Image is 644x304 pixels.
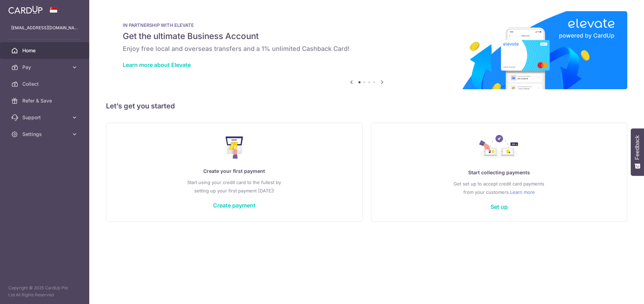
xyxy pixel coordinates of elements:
[8,6,43,14] img: CardUp
[22,64,68,71] span: Pay
[123,31,611,42] h5: Get the ultimate Business Account
[123,45,611,53] h6: Enjoy free local and overseas transfers and a 1% unlimited Cashback Card!
[120,167,348,175] p: Create your first payment
[510,188,535,196] a: Learn more
[479,135,519,160] img: Collect Payment
[106,100,627,112] h5: Let’s get you started
[22,114,68,121] span: Support
[123,22,611,28] p: IN PARTNERSHIP WITH ELEVATE
[123,61,191,68] a: Learn more about Elevate
[213,202,256,209] a: Create payment
[631,128,644,176] button: Feedback - Show survey
[22,81,68,88] span: Collect
[385,168,613,177] p: Start collecting payments
[634,135,641,160] span: Feedback
[22,97,68,104] span: Refer & Save
[22,131,68,138] span: Settings
[385,180,613,196] p: Get set up to accept credit card payments from your customers.
[491,203,508,210] a: Set up
[22,47,68,54] span: Home
[226,136,243,159] img: Make Payment
[106,11,627,89] img: Renovation banner
[11,24,78,31] p: [EMAIL_ADDRESS][DOMAIN_NAME]
[120,178,348,195] p: Start using your credit card to the fullest by setting up your first payment [DATE]!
